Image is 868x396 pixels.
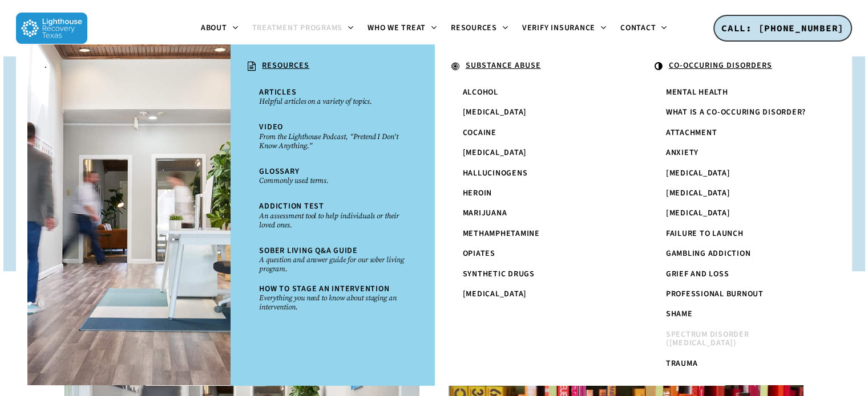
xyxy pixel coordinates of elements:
a: Failure to Launch [660,224,818,244]
span: CALL: [PHONE_NUMBER] [721,22,844,34]
a: RESOURCES [242,56,422,77]
span: Glossary [259,166,299,177]
small: From the Lighthouse Podcast, “Pretend I Don’t Know Anything.” [259,132,405,150]
a: Treatment Programs [245,24,361,33]
a: Anxiety [660,143,818,163]
small: A question and answer guide for our sober living program. [259,255,405,273]
a: . [39,56,219,76]
a: Spectrum Disorder ([MEDICAL_DATA]) [660,325,818,354]
span: Synthetic Drugs [463,268,535,280]
a: What is a Co-Occuring Disorder? [660,103,818,123]
a: ArticlesHelpful articles on a variety of topics. [253,83,411,112]
span: [MEDICAL_DATA] [666,187,730,199]
span: [MEDICAL_DATA] [463,107,527,118]
a: [MEDICAL_DATA] [660,164,818,183]
span: Anxiety [666,147,699,158]
span: Who We Treat [368,22,426,34]
a: Contact [613,24,674,33]
a: About [194,24,245,33]
a: Methamphetamine [457,224,615,244]
a: Sober Living Q&A GuideA question and answer guide for our sober living program. [253,241,411,279]
a: Verify Insurance [515,24,613,33]
a: Trauma [660,354,818,374]
a: VideoFrom the Lighthouse Podcast, “Pretend I Don’t Know Anything.” [253,117,411,156]
a: [MEDICAL_DATA] [660,203,818,223]
span: [MEDICAL_DATA] [666,207,730,219]
span: Addiction Test [259,201,324,212]
a: Gambling Addiction [660,244,818,264]
span: . [45,60,47,71]
span: How To Stage An Intervention [259,283,389,295]
a: How To Stage An InterventionEverything you need to know about staging an intervention. [253,279,411,317]
span: Cocaine [463,127,496,138]
span: Grief and Loss [666,268,729,280]
span: Mental Health [666,87,728,98]
a: [MEDICAL_DATA] [457,143,615,163]
small: Commonly used terms. [259,176,405,185]
span: [MEDICAL_DATA] [666,168,730,179]
span: Sober Living Q&A Guide [259,245,358,256]
span: Alcohol [463,87,498,98]
span: Heroin [463,187,492,199]
small: An assessment tool to help individuals or their loved ones. [259,211,405,230]
a: [MEDICAL_DATA] [660,183,818,203]
a: Hallucinogens [457,164,615,183]
u: SUBSTANCE ABUSE [466,60,541,71]
span: About [201,22,227,34]
span: Methamphetamine [463,228,540,239]
span: Marijuana [463,207,507,219]
a: [MEDICAL_DATA] [457,284,615,304]
img: Lighthouse Recovery Texas [16,13,87,44]
a: Marijuana [457,203,615,223]
a: Cocaine [457,123,615,143]
span: Contact [620,22,656,34]
span: Trauma [666,358,698,369]
a: Addiction TestAn assessment tool to help individuals or their loved ones. [253,197,411,235]
span: Gambling Addiction [666,248,751,259]
span: Professional Burnout [666,288,764,300]
span: Articles [259,87,296,98]
a: Shame [660,304,818,324]
span: [MEDICAL_DATA] [463,288,527,300]
u: RESOURCES [262,60,309,71]
a: SUBSTANCE ABUSE [446,56,626,77]
a: Resources [444,24,515,33]
a: Synthetic Drugs [457,264,615,284]
a: Attachment [660,123,818,143]
a: Who We Treat [361,24,444,33]
span: Shame [666,308,693,320]
a: [MEDICAL_DATA] [457,103,615,123]
small: Everything you need to know about staging an intervention. [259,293,405,312]
a: GlossaryCommonly used terms. [253,162,411,191]
span: Verify Insurance [522,22,595,34]
span: Attachment [666,127,717,138]
span: Opiates [463,248,495,259]
a: Opiates [457,244,615,264]
a: Alcohol [457,83,615,103]
span: Resources [451,22,497,34]
a: Mental Health [660,83,818,103]
span: What is a Co-Occuring Disorder? [666,107,806,118]
a: CO-OCCURING DISORDERS [649,56,829,77]
a: CALL: [PHONE_NUMBER] [713,15,852,42]
a: Heroin [457,183,615,203]
span: Hallucinogens [463,168,528,179]
a: Professional Burnout [660,284,818,304]
span: Treatment Programs [252,22,343,34]
a: Grief and Loss [660,264,818,284]
span: Video [259,121,283,133]
span: [MEDICAL_DATA] [463,147,527,158]
small: Helpful articles on a variety of topics. [259,97,405,106]
span: Spectrum Disorder ([MEDICAL_DATA]) [666,329,749,349]
span: Failure to Launch [666,228,744,239]
u: CO-OCCURING DISORDERS [669,60,772,71]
